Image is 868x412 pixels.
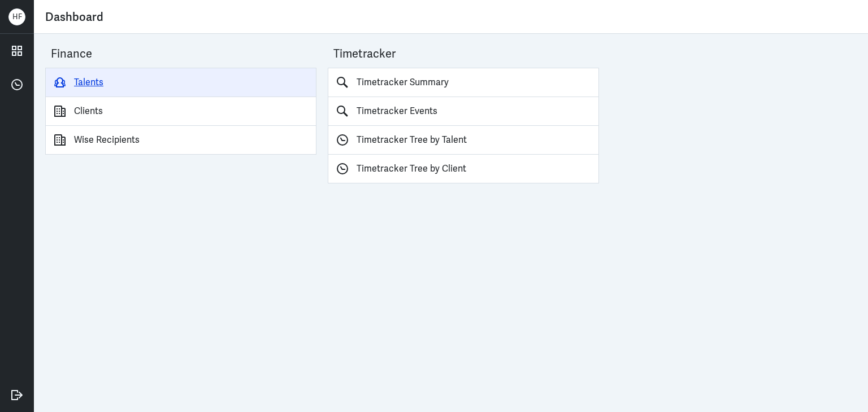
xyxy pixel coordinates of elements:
[328,126,599,155] a: Timetracker Tree by Talent
[328,97,599,126] a: Timetracker Events
[328,155,599,183] a: Timetracker Tree by Client
[8,8,25,25] div: H F
[45,6,857,28] div: Dashboard
[51,45,316,68] div: Finance
[45,97,316,126] a: Clients
[333,45,599,68] div: Timetracker
[45,68,316,97] a: Talents
[45,126,316,155] a: Wise Recipients
[328,68,599,97] a: Timetracker Summary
